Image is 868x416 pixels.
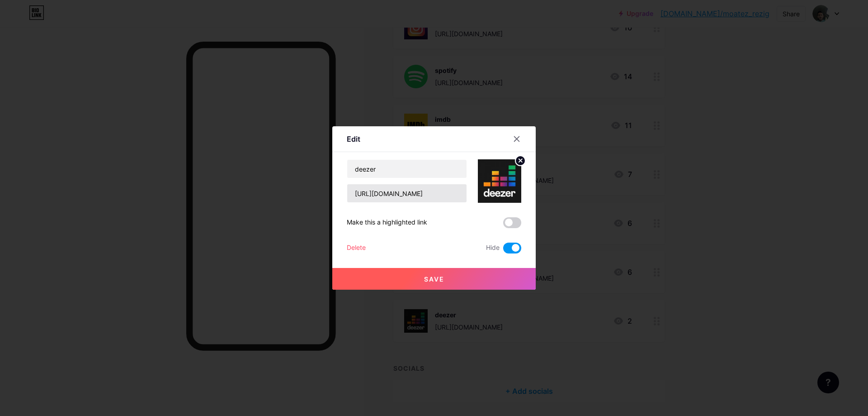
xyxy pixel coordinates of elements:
[347,184,467,202] input: URL
[347,243,366,253] div: Delete
[347,134,360,144] div: Edit
[332,268,536,290] button: Save
[347,160,467,178] input: Title
[347,217,427,228] div: Make this a highlighted link
[486,243,500,253] span: Hide
[424,275,444,283] span: Save
[478,159,521,203] img: link_thumbnail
